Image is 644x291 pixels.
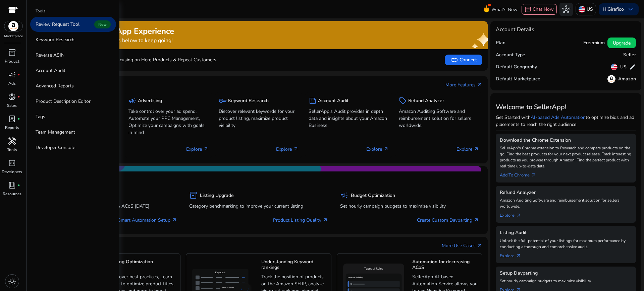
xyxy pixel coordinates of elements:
p: Reverse ASIN [36,52,64,59]
span: campaign [8,71,16,79]
span: fiber_manual_record [17,95,20,98]
span: arrow_outward [172,217,177,223]
span: handyman [8,137,16,145]
span: fiber_manual_record [17,184,20,187]
button: linkConnect [445,55,482,65]
span: link [450,56,458,64]
p: Explore [276,146,299,153]
span: arrow_outward [477,82,482,87]
h5: Setup Dayparting [500,271,632,276]
span: lab_profile [8,115,16,123]
b: Girafico [607,6,624,12]
p: Discover relevant keywords for your product listing, maximize product visibility [219,108,299,129]
p: Explore [186,146,209,153]
span: fiber_manual_record [17,118,20,120]
h5: Budget Optimization [351,193,395,199]
h5: Account Audit [318,98,348,104]
span: arrow_outward [531,172,536,178]
span: inventory_2 [189,191,197,199]
p: Unlock the full potential of your listings for maximum performance by conducting a thorough and c... [500,238,632,250]
a: Smart Automation Setup [118,217,177,224]
span: arrow_outward [516,213,521,218]
p: Reports [5,125,19,131]
span: hub [562,5,570,13]
span: chat [525,6,531,13]
h5: Plan [496,40,505,46]
h5: Understanding Keyword rankings [261,259,328,271]
p: Amazon Auditing Software and reimbursement solution for sellers worldwide. [500,197,632,209]
span: light_mode [8,277,16,285]
p: US [587,3,593,15]
p: Take control over your ad spend, Automate your PPC Management, Optimize your campaigns with goals... [128,108,209,136]
a: More Featuresarrow_outward [445,81,482,88]
span: book_4 [8,181,16,189]
p: SellerApp's Chrome extension to Research and compare products on the go. Find the best products f... [500,145,632,169]
h5: Default Geography [496,64,537,70]
span: keyboard_arrow_down [627,5,635,13]
span: Connect [450,56,477,64]
p: Developers [2,169,22,175]
p: Advanced Reports [36,82,74,89]
h5: Account Type [496,52,525,58]
span: arrow_outward [383,146,389,152]
h5: Listing Upgrade [200,193,234,199]
span: edit [629,64,636,70]
p: Tags [36,113,45,120]
h5: Amazon [618,76,636,82]
img: us.svg [611,64,618,70]
p: Tools [36,8,46,14]
a: AI-based Ads Automation [531,114,586,121]
span: arrow_outward [516,253,521,259]
span: arrow_outward [203,146,209,152]
h5: US [620,64,627,70]
h5: Default Marketplace [496,76,540,82]
p: Developer Console [36,144,75,151]
span: What's New [491,4,518,15]
a: Product Listing Quality [273,217,328,224]
span: summarize [309,97,317,105]
a: Create Custom Dayparting [417,217,479,224]
p: Set hourly campaign budgets to maximize visibility [500,278,632,284]
p: Review Request Tool [36,21,79,28]
h5: Automation for decreasing ACoS [412,259,479,271]
span: sell [399,97,407,105]
a: Explorearrow_outward [500,209,527,219]
span: arrow_outward [474,217,479,223]
span: arrow_outward [293,146,299,152]
span: campaign [340,191,348,199]
p: Amazon Auditing Software and reimbursement solution for sellers worldwide. [399,108,479,129]
a: Add To Chrome [500,169,542,178]
h5: Refund Analyzer [500,190,632,196]
a: Explorearrow_outward [500,250,527,259]
img: amazon.svg [4,21,22,31]
h5: Advertising [138,98,162,104]
h5: Keyword Research [228,98,269,104]
h5: Seller [623,52,636,58]
h5: Download the Chrome Extension [500,138,632,143]
button: hub [559,3,573,16]
p: Tools [7,147,17,153]
span: arrow_outward [474,146,479,152]
span: key [219,97,227,105]
h3: Welcome to SellerApp! [496,103,636,111]
span: donut_small [8,93,16,101]
p: Team Management [36,129,75,136]
img: amazon.svg [607,75,615,83]
p: Product [5,58,19,64]
span: campaign [128,97,137,105]
h4: Account Details [496,26,534,33]
p: Set hourly campaign budgets to maximize visibility [340,203,479,210]
span: New [94,20,111,28]
p: Keyword Research [36,36,74,43]
span: code_blocks [8,159,16,167]
p: Explore [366,146,389,153]
span: arrow_outward [323,217,328,223]
p: Sales [7,102,17,108]
p: SellerApp's Audit provides in depth data and insights about your Amazon Business. [309,108,389,129]
span: Chat Now [533,6,554,12]
p: Get Started with to optimize bids and ad placements to reach the right audience [496,114,636,128]
img: us.svg [579,6,585,13]
h5: Listing Audit [500,230,632,236]
p: Boost Sales by Focusing on Hero Products & Repeat Customers [47,56,216,63]
p: Hi [603,7,624,12]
